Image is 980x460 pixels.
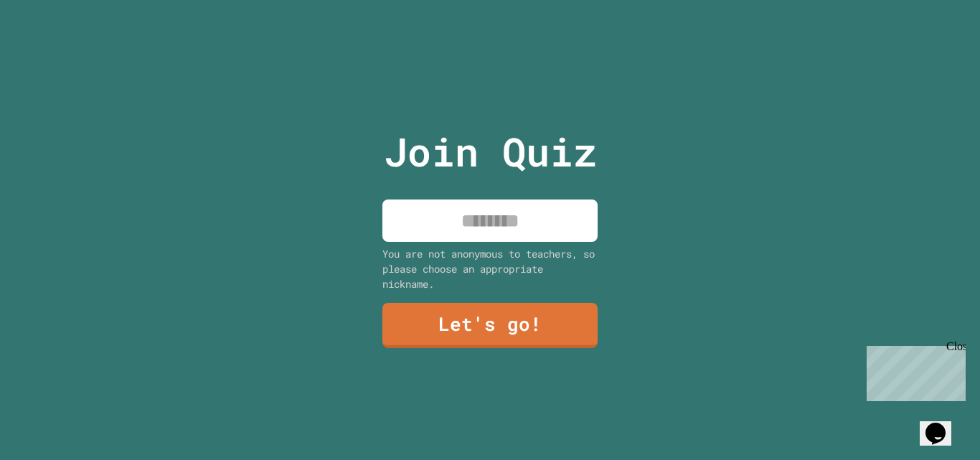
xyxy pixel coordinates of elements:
div: Chat with us now!Close [6,6,99,91]
iframe: chat widget [920,403,966,446]
iframe: chat widget [861,340,966,401]
a: Let's go! [382,303,598,348]
div: You are not anonymous to teachers, so please choose an appropriate nickname. [382,246,598,291]
p: Join Quiz [384,122,597,182]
